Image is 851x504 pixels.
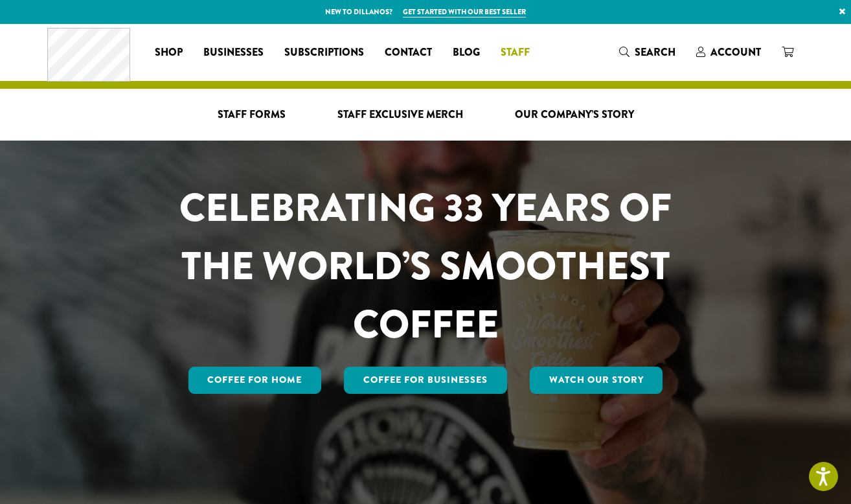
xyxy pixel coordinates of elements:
[385,45,432,61] span: Contact
[403,6,526,17] a: Get started with our best seller
[218,107,286,123] span: Staff Forms
[284,45,364,61] span: Subscriptions
[155,45,183,61] span: Shop
[203,45,264,61] span: Businesses
[490,42,540,63] a: Staff
[635,45,675,60] span: Search
[344,367,507,394] a: Coffee For Businesses
[515,107,634,123] span: Our Company’s Story
[530,367,663,394] a: Watch Our Story
[501,45,530,61] span: Staff
[141,179,710,354] h1: CELEBRATING 33 YEARS OF THE WORLD’S SMOOTHEST COFFEE
[144,42,193,63] a: Shop
[453,45,480,61] span: Blog
[609,41,686,63] a: Search
[710,45,761,60] span: Account
[337,107,463,123] span: Staff Exclusive Merch
[188,367,322,394] a: Coffee for Home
